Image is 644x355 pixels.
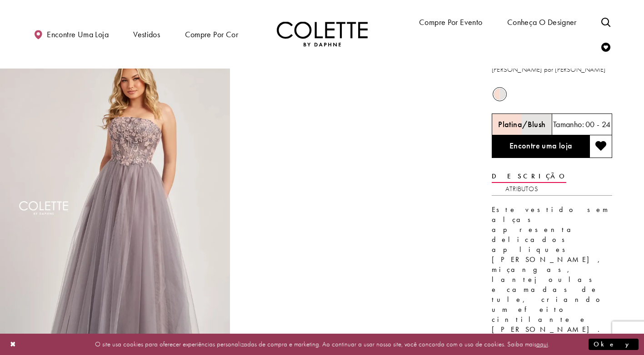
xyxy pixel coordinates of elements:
a: Visite a página inicial [277,22,368,47]
a: aqui [536,340,548,349]
div: Platinum/Blush [492,86,508,102]
h5: Cor escolhida [498,120,545,129]
h3: [PERSON_NAME] por [PERSON_NAME] [492,64,612,75]
button: Caixa de diálogo Fechar [5,336,21,352]
span: Tamanho: [553,119,584,129]
a: Descrição [492,170,566,183]
button: Adicionar à lista de desejos [589,135,612,158]
a: Encontre uma loja [492,135,589,158]
button: Caixa de diálogo Enviar [589,339,639,350]
video: Estilo CL6008 Colette by Daphne # 1 autoplay loop mudo vídeo [235,43,464,158]
a: Atributos [505,182,538,196]
a: Verifique a lista de desejos [599,34,613,59]
div: O estado dos controles de cor do produto depende do tamanho escolhido [492,85,612,103]
p: O site usa cookies para oferecer experiências personalizadas de compra e marketing. Ao continuar ... [65,338,579,350]
img: Colette por Daphne [277,22,368,47]
h5: 00 - 24 [585,120,611,129]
